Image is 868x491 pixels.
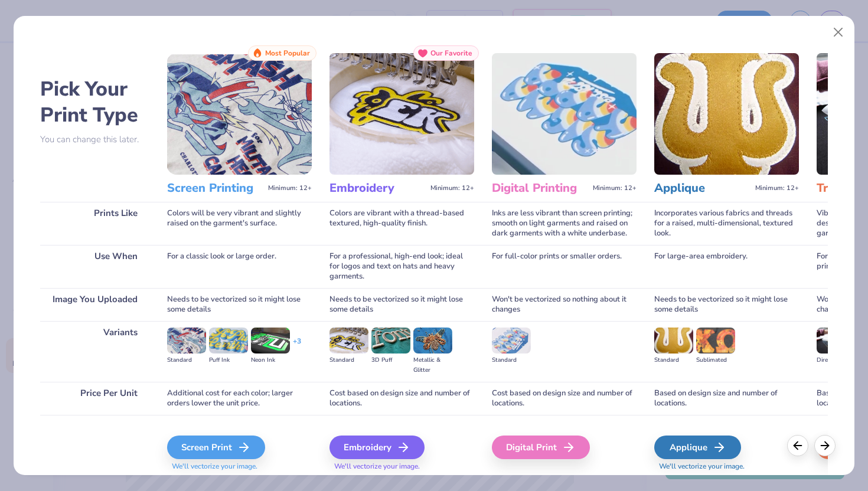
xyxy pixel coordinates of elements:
div: Price Per Unit [40,382,149,415]
span: Minimum: 12+ [593,184,637,192]
div: Needs to be vectorized so it might lose some details [329,288,474,321]
img: Puff Ink [209,328,248,353]
img: Neon Ink [251,328,290,353]
div: For large-area embroidery. [654,245,799,288]
button: Close [827,21,850,44]
span: We'll vectorize your image. [654,461,799,472]
div: Screen Print [167,436,265,459]
span: Minimum: 12+ [430,184,474,192]
img: Sublimated [696,328,735,353]
div: Additional cost for each color; larger orders lower the unit price. [167,382,312,415]
span: Most Popular [265,49,310,57]
h3: Embroidery [329,181,426,196]
div: Standard [329,355,368,365]
img: Digital Printing [492,53,637,175]
div: Standard [167,355,206,365]
h3: Digital Printing [492,181,588,196]
div: 3D Puff [371,355,410,365]
div: Based on design size and number of locations. [654,382,799,415]
img: Standard [492,328,531,353]
img: Standard [654,328,693,353]
h2: Pick Your Print Type [40,76,149,128]
div: Colors will be very vibrant and slightly raised on the garment's surface. [167,202,312,245]
div: Metallic & Glitter [413,355,452,375]
img: Metallic & Glitter [413,328,452,353]
img: Embroidery [329,53,474,175]
h3: Screen Printing [167,181,263,196]
div: Needs to be vectorized so it might lose some details [167,288,312,321]
img: Screen Printing [167,53,312,175]
div: Needs to be vectorized so it might lose some details [654,288,799,321]
img: Standard [329,328,368,353]
span: We'll vectorize your image. [167,461,312,472]
div: Embroidery [329,436,425,459]
div: Applique [654,436,741,459]
img: Standard [167,328,206,353]
div: Image You Uploaded [40,288,149,321]
div: For full-color prints or smaller orders. [492,245,637,288]
div: Use When [40,245,149,288]
div: Sublimated [696,355,735,365]
div: Won't be vectorized so nothing about it changes [492,288,637,321]
h3: Applique [654,181,750,196]
span: Minimum: 12+ [268,184,312,192]
div: Prints Like [40,202,149,245]
div: + 3 [293,336,301,356]
img: 3D Puff [371,328,410,353]
div: Variants [40,321,149,382]
div: Cost based on design size and number of locations. [329,382,474,415]
div: Puff Ink [209,355,248,365]
span: We'll vectorize your image. [329,461,474,472]
div: Colors are vibrant with a thread-based textured, high-quality finish. [329,202,474,245]
p: You can change this later. [40,135,149,145]
div: For a professional, high-end look; ideal for logos and text on hats and heavy garments. [329,245,474,288]
div: Direct-to-film [817,355,856,365]
div: Incorporates various fabrics and threads for a raised, multi-dimensional, textured look. [654,202,799,245]
div: For a classic look or large order. [167,245,312,288]
div: Standard [492,355,531,365]
img: Applique [654,53,799,175]
div: Standard [654,355,693,365]
div: Inks are less vibrant than screen printing; smooth on light garments and raised on dark garments ... [492,202,637,245]
div: Digital Print [492,436,590,459]
span: Our Favorite [430,49,472,57]
div: Cost based on design size and number of locations. [492,382,637,415]
span: Minimum: 12+ [755,184,799,192]
div: Neon Ink [251,355,290,365]
img: Direct-to-film [817,328,856,353]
